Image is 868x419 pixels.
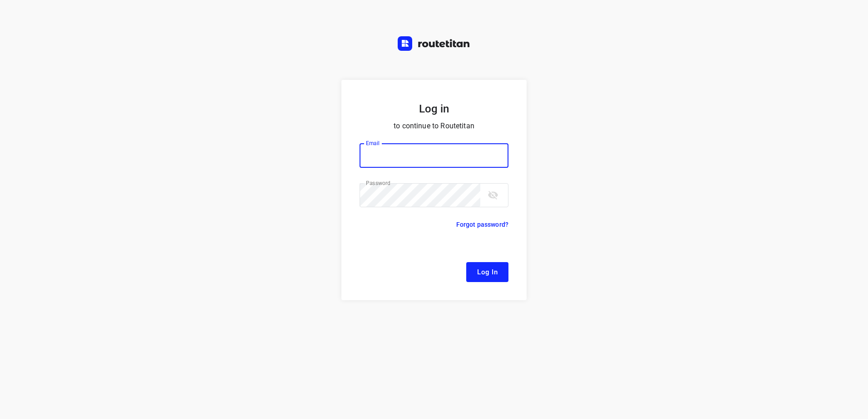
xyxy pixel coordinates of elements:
[360,120,508,132] p: to continue to Routetitan
[360,102,508,116] h5: Log in
[398,36,470,51] img: Routetitan
[466,262,508,282] button: Log In
[456,219,508,230] p: Forgot password?
[484,186,502,204] button: toggle password visibility
[477,266,498,278] span: Log In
